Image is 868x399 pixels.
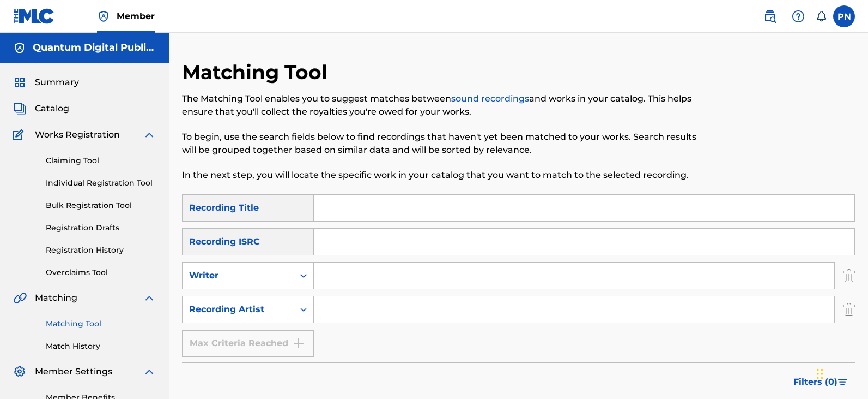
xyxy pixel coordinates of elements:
h2: Matching Tool [182,60,333,85]
p: To begin, use the search fields below to find recordings that haven't yet been matched to your wo... [182,130,700,157]
a: Public Search [759,5,781,27]
img: search [763,10,776,23]
div: Drag [817,358,823,390]
a: Claiming Tool [46,155,156,166]
a: sound recordings [451,93,529,104]
button: Filters (0) [787,368,855,396]
div: User Menu [833,5,855,27]
iframe: Resource Center [837,248,868,336]
a: Registration Drafts [46,222,156,234]
img: Works Registration [13,128,27,141]
a: SummarySummary [13,76,79,89]
div: Help [787,5,809,27]
h5: Quantum Digital Publishing [33,41,156,54]
iframe: Chat Widget [814,347,868,399]
span: Matching [35,291,77,305]
img: Member Settings [13,365,26,378]
span: Catalog [35,102,69,115]
img: Catalog [13,102,26,115]
img: Matching [13,291,27,305]
img: help [792,10,805,23]
div: Recording Artist [189,303,287,316]
span: Filters ( 0 ) [793,376,837,389]
a: Bulk Registration Tool [46,200,156,211]
img: expand [143,365,156,378]
span: Member [117,10,155,22]
img: Top Rightsholder [97,10,110,23]
div: Writer [189,269,287,282]
a: Individual Registration Tool [46,177,156,189]
img: MLC Logo [13,8,55,24]
p: In the next step, you will locate the specific work in your catalog that you want to match to the... [182,169,700,182]
a: CatalogCatalog [13,102,69,115]
a: Overclaims Tool [46,267,156,278]
a: Match History [46,341,156,352]
span: Works Registration [35,128,120,141]
a: Registration History [46,245,156,256]
a: Matching Tool [46,318,156,330]
span: Member Settings [35,365,112,378]
p: The Matching Tool enables you to suggest matches between and works in your catalog. This helps en... [182,92,700,118]
img: Summary [13,76,26,89]
span: Summary [35,76,79,89]
img: expand [143,291,156,305]
img: Accounts [13,41,26,55]
div: Notifications [816,11,827,22]
img: expand [143,128,156,141]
